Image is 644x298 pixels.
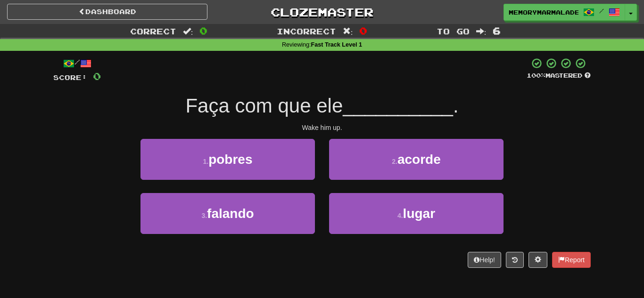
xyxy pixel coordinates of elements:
span: Faça com que ele [185,95,343,117]
small: 4 . [397,212,403,219]
a: Clozemaster [222,4,422,20]
span: pobres [208,152,252,167]
span: __________ [343,95,453,117]
span: 100 % [527,72,545,79]
span: acorde [397,152,441,167]
small: 2 . [392,158,397,165]
span: To go [437,26,470,36]
button: 1.pobres [140,139,315,180]
span: : [183,27,193,35]
span: 6 [493,25,501,36]
span: falando [207,206,254,221]
span: 0 [199,25,207,36]
div: Mastered [527,72,591,80]
button: 3.falando [140,193,315,234]
button: 2.acorde [329,139,504,180]
button: Help! [468,252,501,268]
span: Score: [53,73,87,81]
a: Dashboard [7,4,207,20]
span: . [453,95,459,117]
button: 4.lugar [329,193,504,234]
div: / [53,57,101,69]
span: 0 [93,70,101,82]
span: lugar [403,206,435,221]
span: : [476,27,487,35]
small: 1 . [203,158,208,165]
div: Wake him up. [53,123,591,132]
span: 0 [359,25,367,36]
a: MemoryMarmalade / [504,4,625,21]
span: Incorrect [277,26,336,36]
span: MemoryMarmalade [509,8,578,16]
span: : [343,27,353,35]
button: Report [552,252,591,268]
button: Round history (alt+y) [506,252,524,268]
span: / [599,8,604,14]
strong: Fast Track Level 1 [311,41,363,48]
small: 3 . [201,212,207,219]
span: Correct [130,26,176,36]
